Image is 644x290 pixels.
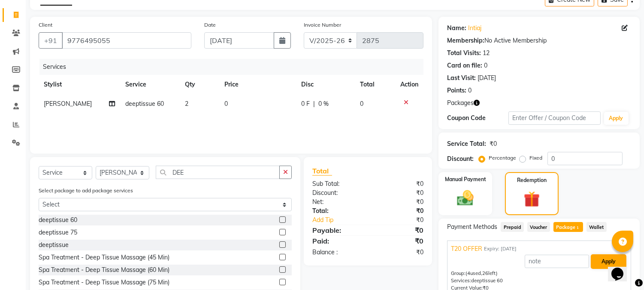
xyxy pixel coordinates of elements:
[447,99,474,108] span: Packages
[471,278,503,284] span: deeptissue 60
[296,75,355,94] th: Disc
[39,75,121,94] th: Stylist
[368,248,430,257] div: ₹0
[608,256,635,281] iframe: chat widget
[587,222,607,232] span: Wallet
[204,21,216,29] label: Date
[39,32,63,49] button: +91
[368,197,430,207] div: ₹0
[591,254,626,269] button: Apply
[121,75,180,94] th: Service
[484,245,517,253] span: Expiry: [DATE]
[219,75,296,94] th: Price
[489,154,516,162] label: Percentage
[126,100,164,108] span: deeptissue 60
[447,36,631,45] div: No Active Membership
[312,167,332,176] span: Total
[395,75,423,94] th: Action
[306,197,368,207] div: Net:
[378,216,430,225] div: ₹0
[301,99,310,108] span: 0 F
[447,222,497,231] span: Payment Methods
[368,188,430,197] div: ₹0
[39,278,169,287] div: Spa Treatment - Deep Tissue Massage (75 Min)
[368,236,430,246] div: ₹0
[466,270,470,276] span: (4
[368,225,430,235] div: ₹0
[447,49,481,58] div: Total Visits:
[447,86,466,95] div: Points:
[39,216,77,225] div: deeptissue 60
[447,74,476,83] div: Last Visit:
[39,59,430,75] div: Services
[39,265,169,275] div: Spa Treatment - Deep Tissue Massage (60 Min)
[447,36,484,45] div: Membership:
[490,139,497,148] div: ₹0
[447,24,466,33] div: Name:
[62,32,191,49] input: Search by Name/Mobile/Email/Code
[39,253,169,262] div: Spa Treatment - Deep Tissue Massage (45 Min)
[483,49,490,58] div: 12
[180,75,219,94] th: Qty
[306,225,368,235] div: Payable:
[39,241,69,250] div: deeptissue
[304,21,341,29] label: Invoice Number
[482,270,488,276] span: 26
[445,176,486,183] label: Manual Payment
[368,207,430,216] div: ₹0
[478,74,496,83] div: [DATE]
[447,154,474,164] div: Discount:
[525,255,589,268] input: note
[501,222,524,232] span: Prepaid
[519,189,544,209] img: _gift.svg
[44,100,92,108] span: [PERSON_NAME]
[553,222,583,232] span: Package
[185,100,188,108] span: 2
[447,114,508,123] div: Coupon Code
[224,100,228,108] span: 0
[575,225,580,231] span: 1
[156,166,280,179] input: Search or Scan
[39,187,133,194] label: Select package to add package services
[360,100,364,108] span: 0
[313,99,315,108] span: |
[368,179,430,188] div: ₹0
[306,179,368,188] div: Sub Total:
[306,248,368,257] div: Balance :
[527,222,550,232] span: Voucher
[604,112,629,125] button: Apply
[447,61,482,70] div: Card on file:
[517,176,547,184] label: Redemption
[39,21,52,29] label: Client
[484,61,487,70] div: 0
[447,139,486,148] div: Service Total:
[508,111,600,125] input: Enter Offer / Coupon Code
[529,154,542,162] label: Fixed
[306,207,368,216] div: Total:
[451,270,466,276] span: Group:
[306,236,368,246] div: Paid:
[306,216,378,225] a: Add Tip
[39,228,77,237] div: deeptissue 75
[318,99,329,108] span: 0 %
[355,75,396,94] th: Total
[466,270,498,276] span: used, left)
[452,188,479,208] img: _cash.svg
[468,86,472,95] div: 0
[306,188,368,197] div: Discount:
[451,278,471,284] span: Services:
[468,24,481,33] a: Intiaj
[451,244,482,253] span: T20 OFFER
